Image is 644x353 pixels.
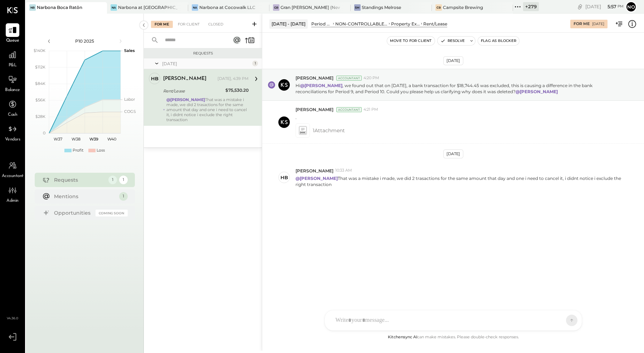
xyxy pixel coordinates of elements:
strong: @[PERSON_NAME] [516,89,558,94]
div: Requests [54,176,105,183]
text: Sales [124,48,135,53]
div: 1 [252,61,258,66]
div: NON-CONTROLLABLE EXPENSES [335,21,387,27]
div: Profit [73,148,83,153]
p: Hi , we found out that on [DATE], a bank transaction for $18,744.45 was excluded, this is causing... [296,82,621,95]
text: $84K [35,81,45,86]
button: Flag as Blocker [478,37,519,45]
div: Na [111,4,117,11]
span: 4:20 PM [364,75,379,81]
div: Standings Melrose [362,4,401,10]
text: 0 [43,130,45,135]
div: 1 [119,176,128,184]
a: Admin [0,183,25,204]
button: Resolve [438,37,468,45]
div: For Client [174,21,203,28]
strong: @[PERSON_NAME] [166,97,205,102]
div: Narbona Boca Ratōn [37,4,82,10]
text: $28K [35,114,45,119]
span: 4:21 PM [364,107,378,113]
div: [DATE] - [DATE] [269,19,308,28]
div: Loss [97,148,105,153]
div: Opportunities [54,209,92,216]
div: Rent/Lease [423,21,447,27]
a: Balance [0,73,25,94]
text: W37 [54,137,62,142]
div: $75,530.20 [225,87,249,94]
div: HB [151,75,158,82]
div: P10 2025 [54,38,115,44]
div: Rent/Lease [163,87,223,95]
text: $56K [35,97,45,102]
div: Campsite Brewing [443,4,483,10]
div: CB [435,4,442,11]
text: $112K [35,65,45,70]
div: Coming Soon [96,210,128,216]
strong: @[PERSON_NAME] [300,83,342,88]
div: For Me [151,21,173,28]
div: HB [280,174,288,181]
div: Mentions [54,193,116,200]
div: Narbona at Cocowalk LLC [199,4,255,10]
span: [PERSON_NAME] [296,75,333,81]
span: Accountant [2,173,24,180]
span: [PERSON_NAME] [296,106,333,113]
span: Admin [6,198,19,204]
div: Requests [147,51,258,56]
a: Accountant [0,159,25,180]
div: [DATE] [585,3,624,10]
div: [DATE] [443,149,463,158]
strong: @[PERSON_NAME] [296,176,338,181]
a: P&L [0,48,25,69]
span: Vendors [5,137,20,143]
div: Narbona at [GEOGRAPHIC_DATA] LLC [118,4,177,10]
div: + 279 [523,2,539,11]
span: Balance [5,87,20,94]
div: Accountant [336,107,362,112]
div: Property Expenses [391,21,420,27]
p: That was a mistake i made, we did 2 trasactions for the same amount that day and one i need to ca... [296,175,621,187]
text: W38 [71,137,80,142]
text: W39 [89,137,98,142]
a: Queue [0,23,25,44]
div: 1 [119,192,128,201]
div: [DATE] [162,61,250,67]
div: copy link [576,3,584,10]
div: SM [354,4,361,11]
div: That was a mistake i made, we did 2 trasactions for the same amount that day and one i need to ca... [166,97,249,122]
button: No [625,1,637,13]
text: COGS [124,109,136,114]
div: For Me [574,21,590,27]
span: P&L [9,62,17,69]
button: Move to for client [387,37,435,45]
div: [DATE], 4:39 PM [218,76,249,82]
span: 10:33 AM [335,168,352,173]
div: NB [29,4,36,11]
span: Cash [8,112,17,118]
span: [PERSON_NAME] [296,168,333,174]
div: Gran [PERSON_NAME] (New) [280,4,340,10]
text: Labor [124,97,135,102]
div: Na [192,4,198,11]
a: Cash [0,97,25,118]
text: W40 [107,137,116,142]
span: Queue [6,38,19,44]
div: 1 [108,176,117,184]
div: GB [273,4,279,11]
div: Period P&L [311,21,332,27]
p: . [296,114,297,120]
span: 1 Attachment [313,123,345,138]
text: $140K [34,48,45,53]
div: [DATE] [443,56,463,65]
div: [PERSON_NAME] [163,75,206,82]
div: Accountant [336,76,362,81]
div: [DATE] [592,22,604,27]
a: Vendors [0,122,25,143]
div: Closed [205,21,227,28]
